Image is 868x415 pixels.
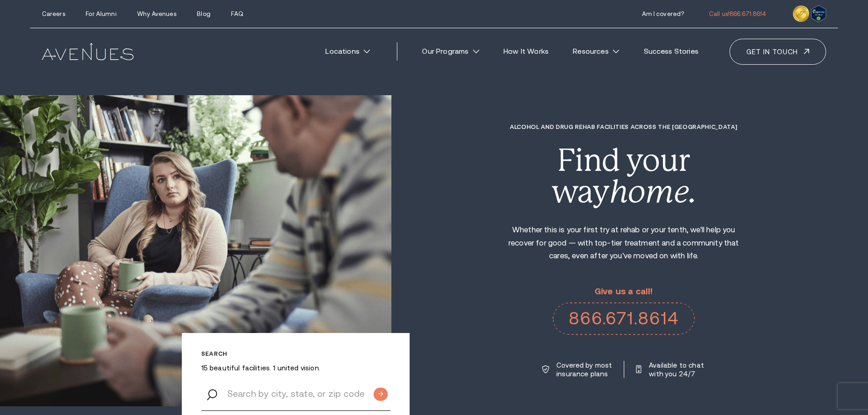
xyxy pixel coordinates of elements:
input: Submit [374,388,388,401]
a: Our Programs [413,41,488,61]
p: Search [201,350,390,357]
div: Find your way [499,145,748,207]
img: Verify Approval for www.avenuesrecovery.com [811,5,826,22]
p: Give us a call! [553,287,695,297]
a: Locations [316,41,380,61]
p: Available to chat with you 24/7 [649,361,705,378]
a: Blog [197,10,211,17]
i: home. [610,174,696,210]
span: 866.671.8614 [729,10,767,17]
a: FAQ [231,10,243,17]
a: 866.671.8614 [553,302,695,334]
p: Covered by most insurance plans [556,361,613,378]
a: Why Avenues [137,10,176,17]
a: Am I covered? [642,10,684,17]
a: Available to chat with you 24/7 [636,361,705,378]
h1: Alcohol and Drug Rehab Facilities across the [GEOGRAPHIC_DATA] [499,123,748,130]
a: Resources [564,41,629,61]
p: 15 beautiful facilities. 1 united vision. [201,364,390,372]
a: Call us!866.671.8614 [709,10,767,17]
a: Success Stories [634,41,708,61]
input: Search by city, state, or zip code [201,376,390,411]
a: Verify LegitScript Approval for www.avenuesrecovery.com [811,8,826,17]
p: Whether this is your first try at rehab or your tenth, we'll help you recover for good — with top... [499,224,748,263]
a: Careers [42,10,65,17]
a: Get in touch [729,39,826,65]
a: Covered by most insurance plans [542,361,613,378]
a: For Alumni [86,10,116,17]
a: How It Works [494,41,558,61]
